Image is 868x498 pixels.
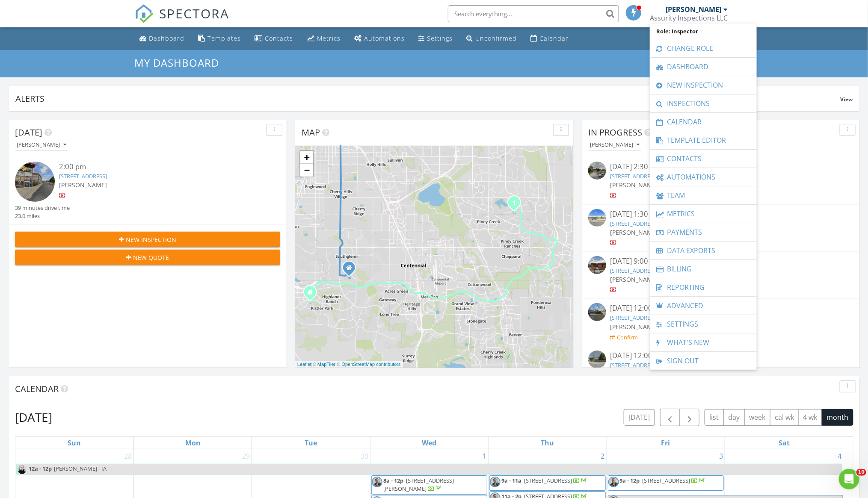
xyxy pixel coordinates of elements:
[588,351,853,389] a: [DATE] 12:00 am [STREET_ADDRESS][PERSON_NAME] [PERSON_NAME] Confirm
[240,449,252,463] a: Go to April 29, 2024
[610,323,658,331] span: [PERSON_NAME]
[610,181,658,189] span: [PERSON_NAME]
[770,409,799,426] button: cal wk
[610,314,658,321] a: [STREET_ADDRESS]
[654,205,752,223] a: Metrics
[136,31,188,47] a: Dashboard
[59,162,258,172] div: 2:00 pm
[654,278,752,296] a: Reporting
[501,477,521,484] span: 9a - 11a
[599,449,607,463] a: Go to May 2, 2024
[620,477,707,484] a: 9a - 12p [STREET_ADDRESS]
[149,34,185,42] div: Dashboard
[463,31,521,47] a: Unconfirmed
[744,409,770,426] button: week
[836,449,843,463] a: Go to May 4, 2024
[650,14,728,22] div: Assurity Inspections LLC
[608,477,619,487] img: 20240104_144641.jpg
[822,409,853,426] button: month
[654,242,752,259] a: Data Exports
[372,477,382,487] img: 20240104_144641.jpg
[654,113,752,131] a: Calendar
[610,256,832,267] div: [DATE] 9:00 am
[15,232,280,247] button: New Inspection
[717,449,725,463] a: Go to May 3, 2024
[840,96,853,103] span: View
[588,162,606,180] img: streetview
[15,409,52,426] h2: [DATE]
[610,267,658,274] a: [STREET_ADDRESS]
[610,333,638,342] a: Confirm
[654,352,752,370] a: Sign Out
[54,465,107,472] span: [PERSON_NAME] - IA
[527,31,572,47] a: Calendar
[184,437,202,449] a: Monday
[705,409,724,426] button: list
[654,333,752,351] a: What's New
[654,76,752,94] a: New Inspection
[481,449,488,463] a: Go to May 1, 2024
[383,477,454,492] span: [STREET_ADDRESS][PERSON_NAME]
[300,164,313,177] a: Zoom out
[265,34,293,42] div: Contacts
[654,94,752,112] a: Inspections
[524,477,572,484] span: [STREET_ADDRESS]
[15,250,280,265] button: New Quote
[513,200,516,206] i: 1
[654,168,752,186] a: Automations
[17,142,66,148] div: [PERSON_NAME]
[588,303,853,341] a: [DATE] 12:00 am [STREET_ADDRESS] [PERSON_NAME] Confirm
[427,34,453,42] div: Settings
[588,162,853,200] a: [DATE] 2:30 pm [STREET_ADDRESS][PERSON_NAME] [PERSON_NAME]
[588,351,606,368] img: streetview
[15,383,59,395] span: Calendar
[608,475,724,491] a: 9a - 12p [STREET_ADDRESS]
[588,139,641,151] button: [PERSON_NAME]
[359,449,370,463] a: Go to April 30, 2024
[420,437,438,449] a: Wednesday
[610,275,658,283] span: [PERSON_NAME]
[15,139,68,151] button: [PERSON_NAME]
[617,334,638,341] div: Confirm
[15,93,840,104] div: Alerts
[17,464,27,475] img: img_2729.jpg
[777,437,791,449] a: Saturday
[610,303,832,314] div: [DATE] 12:00 am
[654,24,752,39] span: Role: Inspector
[680,409,700,426] button: Next month
[588,209,606,227] img: streetview
[654,39,752,57] a: Change Role
[317,34,341,42] div: Metrics
[476,34,517,42] div: Unconfirmed
[610,228,658,236] span: [PERSON_NAME]
[15,127,42,138] span: [DATE]
[654,315,752,333] a: Settings
[135,4,154,23] img: The Best Home Inspection Software - Spectora
[588,303,606,321] img: streetview
[654,131,752,149] a: Template Editor
[588,256,606,274] img: streetview
[337,362,401,367] a: © OpenStreetMap contributors
[654,186,752,204] a: Team
[654,58,752,76] a: Dashboard
[856,469,866,476] span: 10
[540,34,569,42] div: Calendar
[15,162,55,201] img: streetview
[798,409,822,426] button: 4 wk
[588,256,853,294] a: [DATE] 9:00 am [STREET_ADDRESS] [PERSON_NAME]
[610,220,687,227] a: [STREET_ADDRESS][US_STATE]
[610,351,832,361] div: [DATE] 12:00 am
[660,437,672,449] a: Friday
[133,253,169,262] span: New Quote
[660,409,680,426] button: Previous month
[588,209,853,247] a: [DATE] 1:30 pm [STREET_ADDRESS][US_STATE] [PERSON_NAME]
[654,150,752,168] a: Contacts
[303,437,319,449] a: Tuesday
[514,202,519,207] div: 5003 S Ensenada Wy, Centennial, CO 80015
[839,469,859,489] iframe: Intercom live chat
[610,209,832,220] div: [DATE] 1:30 pm
[15,212,70,220] div: 23.0 miles
[160,4,230,22] span: SPECTORA
[135,56,219,70] span: My Dashboard
[448,5,619,22] input: Search everything...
